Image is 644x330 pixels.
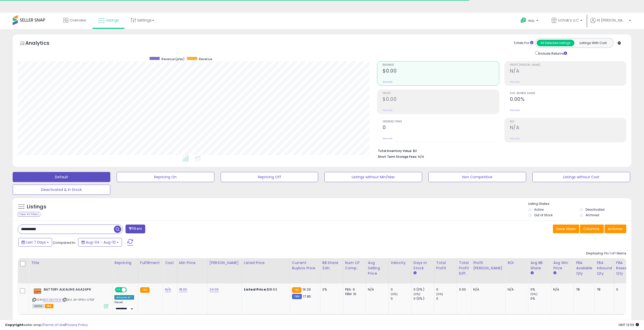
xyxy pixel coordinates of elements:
div: Velocity [391,260,409,266]
strong: Copyright [5,322,24,327]
div: Fulfillment [140,260,161,266]
div: 0.00 [459,287,467,292]
label: Archived [586,213,599,217]
span: ROI [510,120,626,123]
span: | SKU: JN-6P3U-UTGP [62,298,94,302]
img: 41qIG6uCNcL._SL40_.jpg [32,287,43,295]
small: FBA [292,287,301,293]
h2: $0.00 [383,68,499,75]
div: FBA: 9 [345,287,362,292]
div: FBM: 10 [345,292,362,296]
button: Save View [553,225,579,233]
div: 0 [436,296,457,301]
div: 0 (0%) [413,287,434,292]
div: Preset: [114,301,134,312]
div: Avg BB Share [530,260,549,271]
b: Total Inventory Value: [378,149,412,153]
h2: N/A [510,68,626,75]
button: Listings without Min/Max [324,172,422,182]
span: N/A [418,154,424,159]
span: 19.29 [303,287,311,292]
small: Avg BB Share. [530,271,533,275]
a: N/A [165,287,171,292]
a: Overview [59,13,90,28]
h5: Analytics [25,39,59,48]
span: Revenue (prev) [161,57,184,61]
div: Clear All Filters [18,212,40,217]
small: Prev: N/A [510,80,520,83]
div: 0 [391,296,411,301]
div: BB Share 24h. [322,260,341,271]
b: Short Term Storage Fees: [378,155,417,159]
button: Aug-04 - Aug-10 [78,238,122,247]
small: Avg Win Price. [553,271,556,275]
small: (0%) [436,292,443,296]
div: 0 [616,287,637,292]
a: Settings [127,13,158,28]
div: N/A [553,287,570,292]
button: Listings With Cost [574,40,612,46]
div: Min Price [179,260,205,266]
div: ROI [508,260,526,266]
div: N/A [473,287,502,292]
h2: N/A [510,125,626,131]
button: Non Competitive [428,172,526,182]
span: Uchak's LLC [558,18,579,23]
span: Revenue [199,57,212,61]
span: ON [115,288,122,292]
div: [PERSON_NAME] [210,260,240,266]
button: Listings without Cost [532,172,630,182]
div: Listed Price [244,260,288,266]
a: 24.00 [210,287,219,292]
span: OFF [126,288,134,292]
div: Total Profit [436,260,455,271]
div: Current Buybox Price [292,260,318,271]
button: Deactivated & In Stock [13,185,110,195]
a: Listings [94,13,123,28]
small: Days In Stock. [413,271,417,275]
span: Listings [106,18,119,23]
small: Prev: N/A [383,137,392,140]
small: Prev: N/A [383,109,392,112]
a: Help [516,13,543,29]
h2: 0.00% [510,96,626,103]
div: 0% [322,287,339,292]
a: B002BU7EEW [43,298,61,302]
li: $0 [378,147,622,153]
div: FBA Available Qty [576,260,592,276]
div: 0 (0%) [413,296,434,301]
div: Cost [165,260,175,266]
div: Total Profit Diff. [459,260,469,276]
span: Hi [PERSON_NAME] [597,18,627,23]
a: Terms of Use [43,322,65,327]
div: N/A [508,287,524,292]
small: FBM [292,294,302,299]
h5: Listings [27,203,46,210]
div: Profit [PERSON_NAME] [473,260,503,271]
span: Revenue [383,64,499,67]
button: Repricing Off [221,172,318,182]
button: Default [13,172,110,182]
div: $18.93 [244,287,286,292]
div: Repricing [114,260,136,266]
span: 17.85 [303,294,311,299]
div: ASIN: [32,287,108,308]
small: Prev: N/A [383,80,392,83]
small: Prev: N/A [510,137,520,140]
a: Privacy Policy [66,322,88,327]
span: Avg. Buybox Share [510,92,626,95]
button: All Selected Listings [537,40,574,46]
button: Filters [126,225,145,233]
button: Columns [580,225,604,233]
div: Amazon AI * [114,295,134,300]
button: Actions [605,225,626,233]
i: Get Help [520,17,527,24]
div: 78 [576,287,591,292]
span: Profit [PERSON_NAME] [510,64,626,67]
h2: $0.00 [383,96,499,103]
span: All listings currently available for purchase on Amazon [32,304,44,308]
div: Totals For [514,41,533,46]
span: Overview [70,18,86,23]
div: FBA Researching Qty [616,260,639,276]
div: Displaying 1 to 1 of 1 items [586,251,626,256]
